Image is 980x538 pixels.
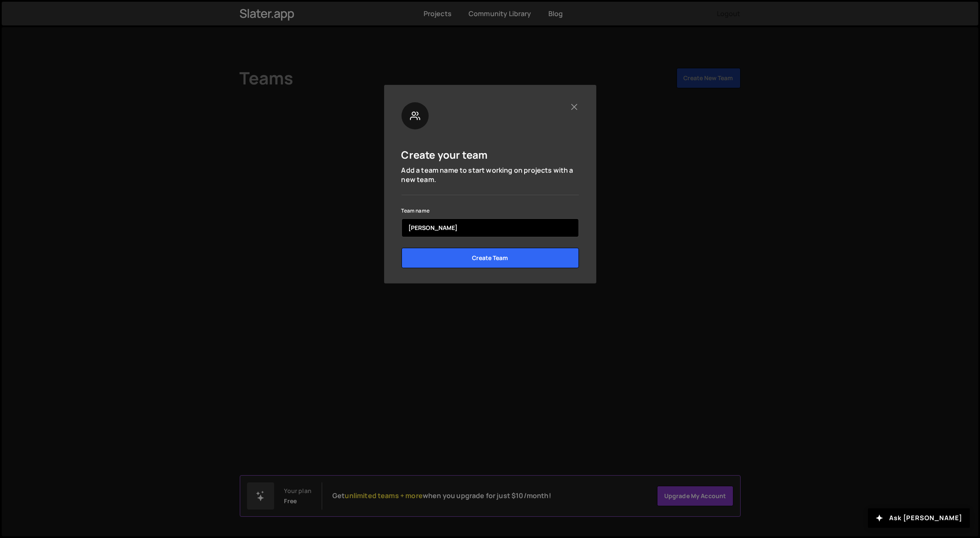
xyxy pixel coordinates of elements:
h5: Create your team [402,148,488,161]
button: Ask [PERSON_NAME] [868,508,970,528]
label: Team name [402,207,430,215]
input: name [402,219,579,237]
input: Create Team [402,248,579,268]
p: Add a team name to start working on projects with a new team. [402,165,579,185]
button: Close [570,102,579,111]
